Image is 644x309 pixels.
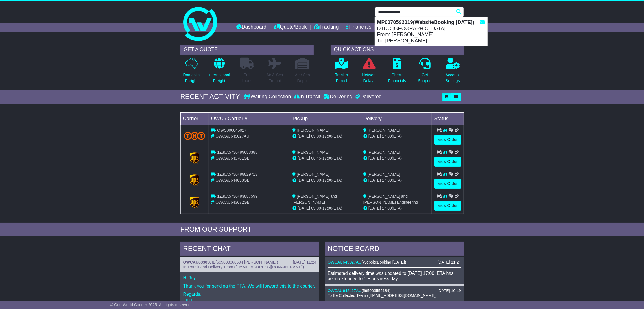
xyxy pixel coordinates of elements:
span: WebsiteBooking [DATE] [363,260,405,264]
div: - (ETA) [292,133,359,139]
span: [DATE] [298,134,310,138]
div: - (ETA) [292,205,359,211]
p: Air & Sea Freight [267,72,283,84]
a: OWCAU642467AU [328,288,362,293]
td: Pickup [290,112,361,125]
span: [PERSON_NAME] [297,150,329,154]
div: Waiting Collection [244,94,292,100]
strong: MP0070592019(WebsiteBooking [DATE]) [377,19,474,25]
span: 1Z30A5730498829713 [217,172,257,177]
span: OWCAU644838GB [215,178,250,182]
div: RECENT CHAT [180,242,319,257]
div: - (ETA) [292,155,359,161]
td: Status [432,112,464,125]
span: 1Z30A5730499683388 [217,150,257,154]
span: [PERSON_NAME] [368,172,400,177]
span: © One World Courier 2025. All rights reserved. [110,303,192,307]
p: Track a Parcel [335,72,348,84]
span: 17:00 [382,156,392,160]
span: [PERSON_NAME] [368,150,400,154]
p: International Freight [208,72,230,84]
a: View Order [434,201,461,211]
a: Tracking [314,23,339,32]
span: 17:00 [322,156,332,160]
span: OWCAU643672GB [215,200,250,204]
div: (ETA) [363,155,429,161]
span: 09:00 [311,178,321,182]
img: GetCarrierServiceLogo [190,152,199,164]
span: [PERSON_NAME] [368,128,400,132]
div: FROM OUR SUPPORT [180,225,464,234]
span: [DATE] [298,206,310,210]
span: 595003556184 [363,288,389,293]
span: 09:00 [311,206,321,210]
span: 17:00 [382,178,392,182]
p: Air / Sea Depot [295,72,310,84]
span: 17:00 [322,206,332,210]
span: 1Z30A5730493887599 [217,194,257,199]
div: Delivering [322,94,354,100]
div: QUICK ACTIONS [331,45,464,55]
span: [PERSON_NAME] [297,172,329,177]
p: Domestic Freight [183,72,199,84]
p: Network Delays [362,72,376,84]
span: [PERSON_NAME] and [PERSON_NAME] [292,194,337,204]
span: 17:00 [382,206,392,210]
img: TNT_Domestic.png [184,132,205,140]
div: ( ) [328,288,461,293]
div: NOTICE BOARD [325,242,464,257]
span: 08:45 [311,156,321,160]
span: [DATE] [368,156,381,160]
p: Hi Joy, [183,275,316,280]
p: Get Support [418,72,432,84]
span: [PERSON_NAME] [297,128,329,132]
span: [DATE] [368,134,381,138]
a: OWCAU645027AU [328,260,362,264]
div: RECENT ACTIVITY - [180,93,244,101]
p: Account Settings [446,72,460,84]
span: [DATE] [298,156,310,160]
span: [PERSON_NAME] and [PERSON_NAME] Engineering [363,194,418,204]
div: [DATE] 11:24 [293,260,316,265]
div: (ETA) [363,177,429,183]
span: [DATE] [298,178,310,182]
img: GetCarrierServiceLogo [190,174,199,186]
a: Dashboard [236,23,267,32]
a: Financials [346,23,371,32]
div: (ETA) [363,205,429,211]
a: OWCAU633056IE [183,260,215,264]
a: CheckFinancials [388,57,406,87]
div: Estimated delivery time was updated to [DATE] 17:00. ETA has been extended to 1 + business day.. [328,271,461,281]
span: OWCAU645027AU [215,134,249,138]
div: : DTDC [GEOGRAPHIC_DATA] From: [PERSON_NAME] To: [PERSON_NAME] [375,17,487,46]
a: View Order [434,135,461,145]
td: Delivery [361,112,432,125]
img: GetCarrierServiceLogo [190,197,199,208]
div: ( ) [328,260,461,265]
a: View Order [434,157,461,167]
a: Track aParcel [335,57,348,87]
span: 595003366694 [PERSON_NAME] [217,260,277,264]
div: - (ETA) [292,177,359,183]
a: InternationalFreight [208,57,230,87]
span: OWCAU643781GB [215,156,250,160]
span: In Transit and Delivery Team ([EMAIL_ADDRESS][DOMAIN_NAME]) [183,265,304,269]
a: AccountSettings [445,57,460,87]
a: GetSupport [418,57,432,87]
span: To Be Collected Team ([EMAIL_ADDRESS][DOMAIN_NAME]) [328,293,437,298]
p: Check Financials [388,72,406,84]
p: Full Loads [240,72,254,84]
span: 09:00 [311,134,321,138]
p: Regards, Irinn [183,291,316,302]
td: OWC / Carrier # [209,112,290,125]
div: In Transit [292,94,322,100]
span: OWS000645027 [217,128,246,132]
p: Thank you for sending the PFA. We will forward this to the courier. [183,283,316,289]
span: 17:00 [322,178,332,182]
div: (ETA) [363,133,429,139]
span: [DATE] [368,206,381,210]
span: 17:00 [322,134,332,138]
div: GET A QUOTE [180,45,314,55]
span: 17:00 [382,134,392,138]
div: ( ) [183,260,316,265]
